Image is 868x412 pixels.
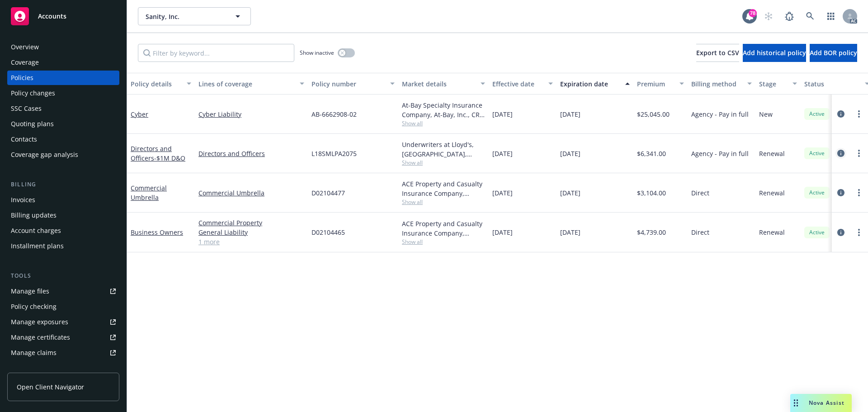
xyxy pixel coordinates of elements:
div: Quoting plans [11,117,54,131]
div: Effective date [492,79,543,89]
a: Coverage [7,55,119,70]
a: circleInformation [835,227,846,238]
div: Policy changes [11,86,55,100]
a: more [854,109,864,119]
span: Add historical policy [743,48,806,57]
button: Add historical policy [743,44,806,62]
a: Directors and Officers [131,144,185,162]
a: Cyber [131,110,148,118]
a: Manage claims [7,346,119,360]
span: [DATE] [560,188,580,198]
span: Add BOR policy [810,48,857,57]
button: Lines of coverage [195,73,308,95]
span: AB-6662908-02 [311,109,357,119]
a: circleInformation [835,109,846,119]
span: Direct [691,188,709,198]
span: Renewal [759,149,785,158]
div: Policy checking [11,299,57,314]
span: L18SMLPA2075 [311,149,357,158]
div: Overview [11,40,39,54]
div: Stage [759,79,787,89]
div: Invoices [11,193,35,207]
button: Premium [633,73,688,95]
span: [DATE] [492,109,513,119]
a: Overview [7,40,119,54]
div: Lines of coverage [198,79,294,89]
div: Premium [637,79,674,89]
a: Policies [7,71,119,85]
div: 78 [749,9,757,17]
div: Contacts [11,132,37,147]
button: Billing method [688,73,755,95]
div: Tools [7,271,119,280]
a: more [854,187,864,198]
span: [DATE] [560,227,580,237]
span: D02104465 [311,227,345,237]
button: Sanity, Inc. [138,7,251,25]
a: 1 more [198,237,304,246]
span: Sanity, Inc. [146,12,224,21]
span: Nova Assist [809,399,844,407]
span: $4,739.00 [637,227,666,237]
div: Expiration date [560,79,620,89]
a: Manage BORs [7,361,119,375]
a: Business Owners [131,228,183,237]
div: Manage exposures [11,315,68,329]
a: Search [801,7,819,25]
span: Active [808,189,826,197]
span: Manage exposures [7,315,119,329]
div: Account charges [11,223,61,238]
a: Account charges [7,223,119,238]
button: Export to CSV [696,44,739,62]
a: Policy changes [7,86,119,100]
span: [DATE] [492,188,513,198]
span: $6,341.00 [637,149,666,158]
a: Billing updates [7,208,119,223]
a: General Liability [198,227,304,237]
input: Filter by keyword... [138,44,294,62]
div: Manage files [11,284,49,298]
button: Nova Assist [790,394,852,412]
div: Policies [11,71,33,85]
span: Active [808,110,826,118]
a: Commercial Umbrella [131,184,167,202]
span: Show all [402,119,485,127]
span: Direct [691,227,709,237]
span: Open Client Navigator [17,382,84,392]
span: Show all [402,238,485,246]
span: Renewal [759,227,785,237]
span: Active [808,228,826,237]
a: Report a Bug [780,7,798,25]
a: Cyber Liability [198,109,304,119]
div: Underwriters at Lloyd's, [GEOGRAPHIC_DATA], [PERSON_NAME] of [GEOGRAPHIC_DATA], Scale Underwritin... [402,140,485,159]
button: Add BOR policy [810,44,857,62]
a: Quoting plans [7,117,119,131]
div: At-Bay Specialty Insurance Company, At-Bay, Inc., CRC Group [402,100,485,119]
span: Export to CSV [696,48,739,57]
div: Policy details [131,79,181,89]
div: Billing method [691,79,742,89]
span: - $1M D&O [154,154,185,162]
div: Manage BORs [11,361,53,375]
div: Coverage gap analysis [11,147,78,162]
div: Billing [7,180,119,189]
div: ACE Property and Casualty Insurance Company, Chubb Group [402,179,485,198]
div: Installment plans [11,239,64,253]
div: Billing updates [11,208,57,223]
a: Commercial Umbrella [198,188,304,198]
span: Agency - Pay in full [691,149,749,158]
span: [DATE] [492,227,513,237]
a: Start snowing [759,7,778,25]
button: Effective date [489,73,557,95]
span: D02104477 [311,188,345,198]
button: Stage [755,73,801,95]
div: Manage claims [11,346,57,360]
div: Market details [402,79,475,89]
span: Agency - Pay in full [691,109,749,119]
button: Policy number [308,73,398,95]
button: Expiration date [557,73,633,95]
div: SSC Cases [11,101,42,116]
a: SSC Cases [7,101,119,116]
span: Accounts [38,13,66,20]
a: Policy checking [7,299,119,314]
